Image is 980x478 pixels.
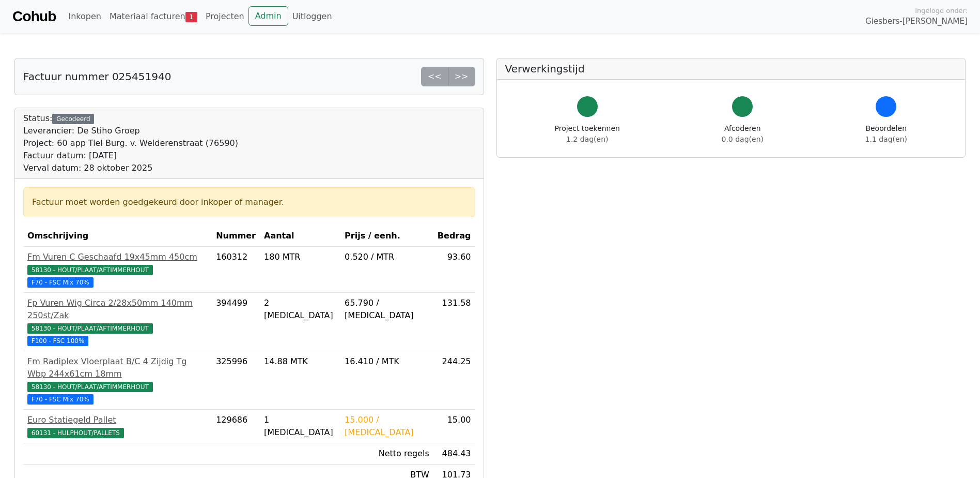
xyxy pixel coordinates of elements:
[345,251,429,263] div: 0.520 / MTR
[64,6,105,27] a: Inkopen
[433,226,475,247] th: Bedrag
[27,297,208,347] a: Fp Vuren Wig Circa 2/28x50mm 140mm 250st/Zak58130 - HOUT/PLAAT/AFTIMMERHOUT F100 - FSC 100%
[433,293,475,351] td: 131.58
[260,226,340,247] th: Aantal
[212,226,260,247] th: Nummer
[27,382,153,392] span: 58130 - HOUT/PLAAT/AFTIMMERHOUT
[23,112,238,174] div: Status:
[345,297,429,322] div: 65.790 / [MEDICAL_DATA]
[27,265,153,275] span: 58130 - HOUT/PLAAT/AFTIMMERHOUT
[12,4,56,29] a: Cohub
[248,6,288,26] a: Admin
[23,162,238,174] div: Verval datum: 28 oktober 2025
[105,6,201,27] a: Materiaal facturen1
[23,150,238,162] div: Factuur datum: [DATE]
[27,251,208,263] div: Fm Vuren C Geschaafd 19x45mm 450cm
[264,414,336,439] div: 1 [MEDICAL_DATA]
[23,137,238,150] div: Project: 60 app Tiel Burg. v. Welderenstraat (76590)
[27,251,208,288] a: Fm Vuren C Geschaafd 19x45mm 450cm58130 - HOUT/PLAAT/AFTIMMERHOUT F70 - FSC Mix 70%
[27,297,208,322] div: Fp Vuren Wig Circa 2/28x50mm 140mm 250st/Zak
[865,16,968,27] span: Giesbers-[PERSON_NAME]
[212,410,260,443] td: 129686
[722,135,764,143] span: 0.0 dag(en)
[23,125,238,137] div: Leverancier: De Stiho Groep
[345,414,429,439] div: 15.000 / [MEDICAL_DATA]
[722,123,764,145] div: Afcoderen
[185,12,197,22] span: 1
[566,135,608,143] span: 1.2 dag(en)
[201,6,248,27] a: Projecten
[340,226,433,247] th: Prijs / eenh.
[23,226,212,247] th: Omschrijving
[27,355,208,380] div: Fm Radiplex Vloerplaat B/C 4 Zijdig Tg Wbp 244x61cm 18mm
[27,277,94,288] span: F70 - FSC Mix 70%
[505,63,957,75] h5: Verwerkingstijd
[555,123,620,145] div: Project toekennen
[264,251,336,263] div: 180 MTR
[433,351,475,410] td: 244.25
[433,410,475,443] td: 15.00
[212,247,260,293] td: 160312
[23,70,171,83] h5: Factuur nummer 025451940
[27,414,208,439] a: Euro Statiegeld Pallet60131 - HULPHOUT/PALLETS
[27,323,153,334] span: 58130 - HOUT/PLAAT/AFTIMMERHOUT
[27,428,124,438] span: 60131 - HULPHOUT/PALLETS
[212,293,260,351] td: 394499
[433,443,475,465] td: 484.43
[288,6,336,27] a: Uitloggen
[865,123,907,145] div: Beoordelen
[27,355,208,405] a: Fm Radiplex Vloerplaat B/C 4 Zijdig Tg Wbp 244x61cm 18mm58130 - HOUT/PLAAT/AFTIMMERHOUT F70 - FSC...
[345,355,429,368] div: 16.410 / MTK
[32,196,466,208] div: Factuur moet worden goedgekeurd door inkoper of manager.
[264,355,336,368] div: 14.88 MTK
[264,297,336,322] div: 2 [MEDICAL_DATA]
[212,351,260,410] td: 325996
[915,6,968,16] span: Ingelogd onder:
[27,336,88,346] span: F100 - FSC 100%
[865,135,907,143] span: 1.1 dag(en)
[52,114,94,124] div: Gecodeerd
[340,443,433,465] td: Netto regels
[27,394,94,405] span: F70 - FSC Mix 70%
[433,247,475,293] td: 93.60
[27,414,208,426] div: Euro Statiegeld Pallet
